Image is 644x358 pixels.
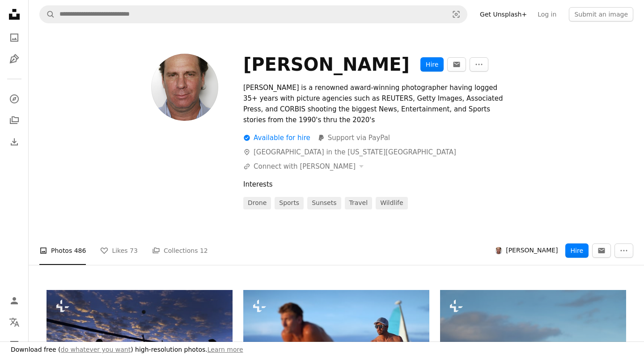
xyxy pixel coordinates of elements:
a: Explore [5,90,23,108]
a: Log in [532,7,562,21]
a: Likes 73 [100,236,138,265]
a: sports [275,197,304,209]
a: Support via PayPal [318,132,390,143]
button: Message Marc [592,243,611,258]
button: Connect with [PERSON_NAME] [243,161,364,172]
a: Illustrations [5,50,23,68]
button: Hire [565,243,589,258]
img: Avatar of user Marc Serota [151,54,218,121]
button: More Actions [470,57,488,72]
button: Message Marc [447,57,466,72]
a: [GEOGRAPHIC_DATA] in the [US_STATE][GEOGRAPHIC_DATA] [243,148,456,156]
span: [PERSON_NAME] [506,246,558,255]
button: Hire [420,57,444,72]
button: Visual search [445,6,467,23]
a: Download History [5,133,23,151]
div: Available for hire [243,132,310,143]
button: Menu [5,335,23,353]
a: drone [243,197,271,209]
button: More Actions [614,243,633,258]
a: Collections [5,111,23,129]
a: Collections 12 [152,236,208,265]
a: do whatever you want [61,346,131,353]
div: [PERSON_NAME] [243,54,410,75]
form: Find visuals sitewide [39,5,467,23]
div: [PERSON_NAME] is a renowned award-winning photographer having logged 35+ years with picture agenc... [243,82,511,125]
a: sunsets [307,197,341,209]
button: Search Unsplash [40,6,55,23]
a: travel [345,197,373,209]
a: wildlife [376,197,408,209]
a: Log in / Sign up [5,292,23,310]
a: Get Unsplash+ [475,7,532,21]
img: Avatar of user Marc Serota [495,247,502,254]
span: 12 [200,246,208,256]
span: 73 [130,246,138,256]
button: Submit an image [569,7,633,21]
h3: Download free ( ) high-resolution photos. [11,345,243,354]
a: Photos [5,29,23,47]
button: Language [5,313,23,331]
a: Learn more [208,346,243,353]
div: Interests [243,179,626,190]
